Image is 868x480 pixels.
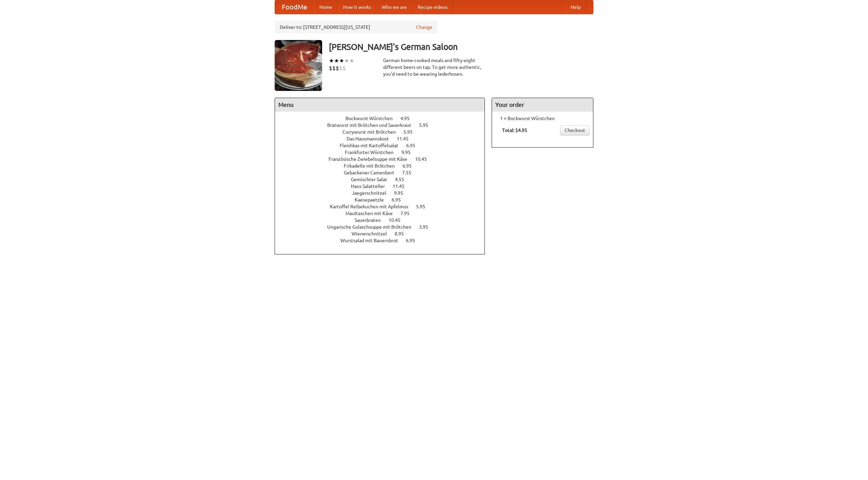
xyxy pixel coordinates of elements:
span: 11.45 [393,184,411,189]
span: Ungarische Gulaschsuppe mit Brötchen [327,224,418,230]
a: Home [314,0,338,14]
li: ★ [334,57,339,64]
a: Frikadelle mit Brötchen 6.95 [344,163,424,169]
span: Currywurst mit Brötchen [342,129,402,135]
a: Das Hausmannskost 11.45 [347,136,421,141]
span: Kaesepaetzle [355,197,391,203]
span: Frikadelle mit Brötchen [344,163,401,169]
span: 8.95 [395,231,411,236]
a: Sauerbraten 10.45 [355,217,413,223]
span: 7.95 [400,211,416,216]
a: Französische Zwiebelsuppe mit Käse 10.45 [329,156,439,162]
a: Gemischter Salat 4.55 [351,177,417,182]
span: Frankfurter Würstchen [345,150,400,155]
li: $ [342,64,346,72]
span: 10.45 [389,217,407,223]
span: 5.95 [403,129,419,135]
a: Fleishkas mit Kartoffelsalat 6.95 [340,143,428,148]
span: Fleishkas mit Kartoffelsalat [340,143,405,148]
li: ★ [349,57,354,64]
span: 6.95 [406,143,422,148]
span: Sauerbraten [355,217,388,223]
h4: Menu [275,98,485,112]
a: Wurstsalad mit Bauernbrot 6.95 [340,238,428,243]
span: 6.95 [406,238,422,243]
span: 11.45 [397,136,415,141]
span: 6.95 [392,197,408,203]
span: 3.95 [419,224,435,230]
span: 9.95 [401,150,417,155]
li: ★ [344,57,349,64]
span: Jaegerschnitzel [352,190,393,196]
li: ★ [339,57,344,64]
a: Bockwurst Würstchen 4.95 [346,116,422,121]
span: Gebackener Camenbert [344,170,401,175]
span: Gemischter Salat [351,177,394,182]
span: Kartoffel Reibekuchen mit Apfelmus [330,204,415,209]
a: Wienerschnitzel 8.95 [352,231,416,236]
span: 5.95 [419,122,435,128]
div: Deliver to: [STREET_ADDRESS][US_STATE] [275,21,437,33]
span: Bockwurst Würstchen [346,116,399,121]
li: 1 × Bockwurst Würstchen [495,115,590,122]
a: How it works [338,0,376,14]
span: 10.45 [415,156,434,162]
a: Jaegerschnitzel 9.95 [352,190,416,196]
div: German home-cooked meals and fifty-eight different beers on tap. To get more authentic, you'd nee... [383,57,485,77]
li: $ [329,64,332,72]
a: FoodMe [275,0,314,14]
li: $ [332,64,336,72]
a: Who we are [376,0,412,14]
span: Haus Salatteller [351,184,392,189]
a: Recipe videos [412,0,453,14]
span: 4.95 [400,116,416,121]
span: Das Hausmannskost [347,136,396,141]
a: Change [416,24,432,31]
a: Frankfurter Würstchen 9.95 [345,150,423,155]
a: Kaesepaetzle 6.95 [355,197,413,203]
a: Help [565,0,586,14]
span: Wurstsalad mit Bauernbrot [340,238,405,243]
h3: [PERSON_NAME]'s German Saloon [329,40,593,54]
a: Kartoffel Reibekuchen mit Apfelmus 5.95 [330,204,438,209]
h4: Your order [492,98,593,112]
img: angular.jpg [275,40,322,91]
span: 7.55 [402,170,418,175]
span: Französische Zwiebelsuppe mit Käse [329,156,414,162]
li: $ [336,64,339,72]
a: Checkout [560,125,590,135]
span: 6.95 [402,163,418,169]
a: Bratwurst mit Brötchen und Sauerkraut 5.95 [327,122,441,128]
li: ★ [329,57,334,64]
span: Bratwurst mit Brötchen und Sauerkraut [327,122,418,128]
a: Haus Salatteller 11.45 [351,184,417,189]
span: Maultaschen mit Käse [346,211,399,216]
span: Wienerschnitzel [352,231,394,236]
a: Currywurst mit Brötchen 5.95 [342,129,425,135]
span: 9.95 [394,190,410,196]
span: 5.95 [416,204,432,209]
b: Total: $4.95 [502,128,527,133]
a: Ungarische Gulaschsuppe mit Brötchen 3.95 [327,224,441,230]
a: Gebackener Camenbert 7.55 [344,170,424,175]
span: 4.55 [395,177,411,182]
li: $ [339,64,342,72]
a: Maultaschen mit Käse 7.95 [346,211,422,216]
